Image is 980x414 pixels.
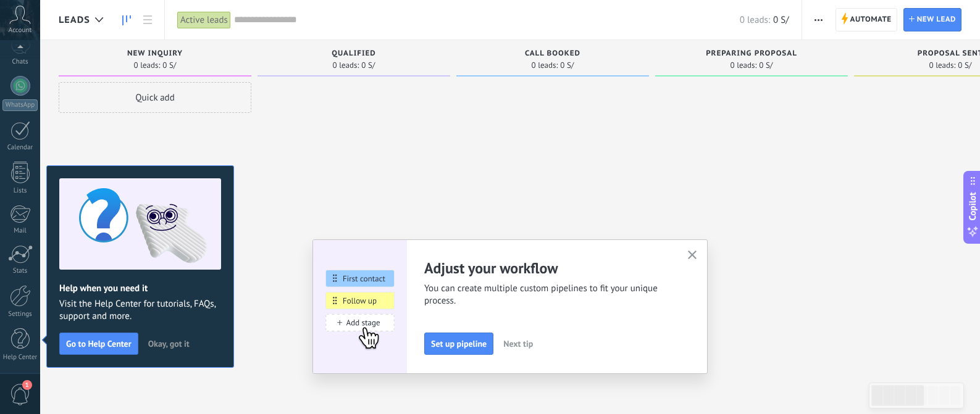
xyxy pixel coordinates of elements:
span: 0 S/ [162,62,176,69]
span: 0 S/ [759,62,773,69]
span: 1 [22,380,32,390]
span: 0 leads: [731,62,757,69]
span: 0 leads: [929,62,956,69]
span: Next tip [503,339,533,348]
button: Set up pipeline [424,333,493,355]
h2: Help when you need it [59,283,221,294]
div: Preparing proposal [661,49,842,60]
div: New inquiry [65,49,245,60]
span: New lead [917,9,956,31]
div: Lists [2,187,38,195]
span: 0 leads: [740,14,770,26]
span: Qualified [332,49,376,58]
span: Preparing proposal [706,49,797,58]
a: Leads [116,8,137,32]
span: 0 S/ [560,62,574,69]
button: Okay, got it [143,334,195,353]
span: New inquiry [127,49,183,58]
button: Next tip [498,334,538,353]
span: Leads [59,14,90,26]
span: 0 leads: [532,62,558,69]
span: Call booked [525,49,580,58]
div: Call booked [463,49,643,60]
span: 0 S/ [361,62,375,69]
span: Copilot [966,192,979,220]
span: 0 S/ [958,62,971,69]
div: Chats [2,58,38,66]
h2: Adjust your workflow [424,259,672,278]
span: Visit the Help Center for tutorials, FAQs, support and more. [59,298,221,323]
div: Settings [2,310,38,318]
div: WhatsApp [2,99,38,111]
span: You can create multiple custom pipelines to fit your unique process. [424,283,672,307]
div: Stats [2,267,38,275]
span: 0 S/ [773,14,789,26]
a: New lead [903,8,961,31]
span: Set up pipeline [431,339,487,348]
div: Help Center [2,354,38,362]
a: Automate [836,8,897,31]
div: Quick add [59,82,251,113]
span: Go to Help Center [66,339,132,348]
button: More [810,8,827,31]
span: Okay, got it [148,339,190,348]
div: Calendar [2,144,38,152]
div: Mail [2,227,38,235]
button: Go to Help Center [59,333,138,355]
span: 0 leads: [134,62,161,69]
div: Active leads [177,11,231,29]
span: 0 leads: [333,62,359,69]
span: Account [9,27,31,35]
div: Qualified [264,49,444,60]
span: Automate [850,9,892,31]
a: List [137,8,158,32]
